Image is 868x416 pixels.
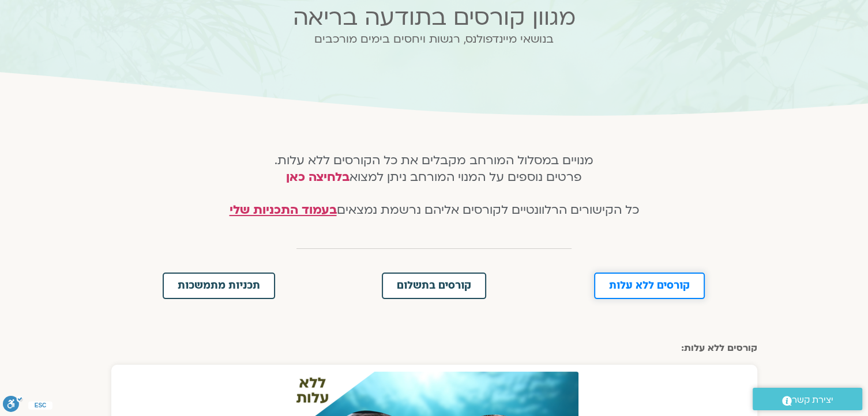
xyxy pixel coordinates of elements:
a: קורסים ללא עלות [594,273,705,299]
a: בלחיצה כאן [286,169,350,186]
span: קורסים בתשלום [397,281,471,291]
h2: קורסים ללא עלות: [111,343,757,353]
a: בעמוד התכניות שלי [230,202,337,218]
h2: מגוון קורסים בתודעה בריאה [208,5,660,31]
h2: בנושאי מיינדפולנס, רגשות ויחסים בימים מורכבים [208,33,660,46]
span: תכניות מתמשכות [178,281,260,291]
h4: מנויים במסלול המורחב מקבלים את כל הקורסים ללא עלות. פרטים נוספים על המנוי המורחב ניתן למצוא כל הק... [216,153,652,219]
span: יצירת קשר [792,392,833,408]
span: קורסים ללא עלות [609,281,690,291]
a: קורסים בתשלום [382,273,486,299]
a: יצירת קשר [753,388,862,410]
a: תכניות מתמשכות [163,273,275,299]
